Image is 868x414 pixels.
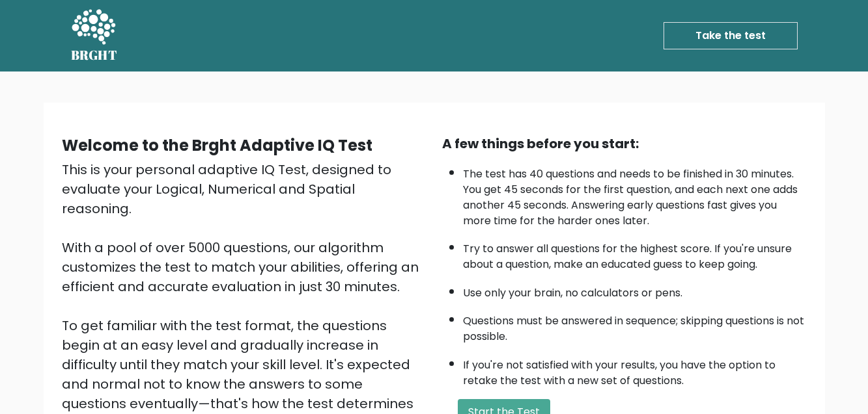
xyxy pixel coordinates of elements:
li: The test has 40 questions and needs to be finished in 30 minutes. You get 45 seconds for the firs... [463,160,807,229]
li: Use only your brain, no calculators or pens. [463,279,807,301]
a: Take the test [664,22,798,49]
h5: BRGHT [71,47,118,63]
a: BRGHT [71,5,118,66]
div: A few things before you start: [442,134,807,153]
li: Questions must be answered in sequence; skipping questions is not possible. [463,307,807,344]
li: Try to answer all questions for the highest score. If you're unsure about a question, make an edu... [463,235,807,272]
li: If you're not satisfied with your results, you have the option to retake the test with a new set ... [463,351,807,389]
b: Welcome to the Brght Adaptive IQ Test [62,135,372,156]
